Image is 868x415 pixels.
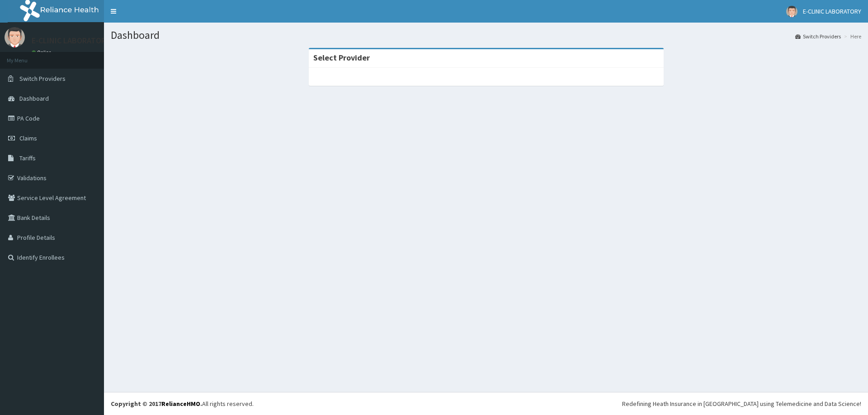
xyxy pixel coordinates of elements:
[803,7,861,15] span: E-CLINIC LABORATORY
[32,37,110,45] p: E-CLINIC LABORATORY
[19,94,49,103] span: Dashboard
[622,399,861,408] div: Redefining Heath Insurance in [GEOGRAPHIC_DATA] using Telemedicine and Data Science!
[313,52,370,63] strong: Select Provider
[5,27,25,47] img: User Image
[19,154,36,162] span: Tariffs
[104,392,868,415] footer: All rights reserved.
[161,400,200,408] a: RelianceHMO
[19,134,37,142] span: Claims
[111,400,202,408] strong: Copyright © 2017 .
[786,6,797,17] img: User Image
[842,33,861,40] li: Here
[19,75,66,83] span: Switch Providers
[795,33,841,40] a: Switch Providers
[111,29,861,41] h1: Dashboard
[32,49,53,56] a: Online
